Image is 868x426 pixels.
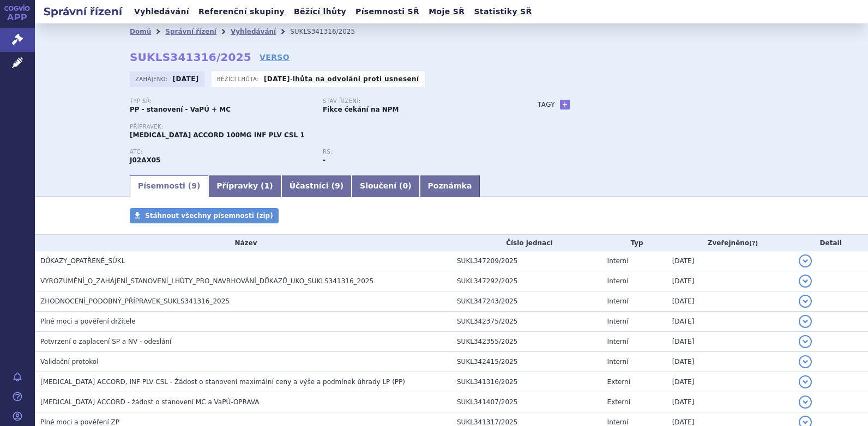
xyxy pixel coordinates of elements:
[451,312,602,332] td: SUKL342375/2025
[799,395,812,409] button: detail
[420,175,480,197] a: Poznámka
[335,181,340,190] span: 9
[799,254,812,267] button: detail
[749,240,758,247] abbr: (?)
[40,358,99,366] span: Validační protokol
[260,52,290,63] a: VERSO
[264,75,290,83] strong: [DATE]
[231,28,276,35] a: Vyhledávání
[451,352,602,372] td: SUKL342415/2025
[607,418,629,426] span: Interní
[264,75,419,83] p: -
[40,338,171,345] span: Potvrzení o zaplacení SP a NV - odeslání
[799,275,812,288] button: detail
[145,212,273,220] span: Stáhnout všechny písemnosti (zip)
[793,235,868,251] th: Detail
[191,181,197,190] span: 9
[667,312,794,332] td: [DATE]
[451,392,602,412] td: SUKL341407/2025
[195,4,288,19] a: Referenční skupiny
[40,318,136,325] span: Plné moci a pověření držitele
[667,291,794,312] td: [DATE]
[667,251,794,271] td: [DATE]
[607,358,629,366] span: Interní
[264,181,270,190] span: 1
[667,372,794,392] td: [DATE]
[40,297,230,305] span: ZHODNOCENÍ_PODOBNÝ_PŘÍPRAVEK_SUKLS341316_2025
[323,156,325,164] strong: -
[402,181,408,190] span: 0
[130,175,208,197] a: Písemnosti (9)
[451,251,602,271] td: SUKL347209/2025
[40,398,260,406] span: MICAFUNGIN ACCORD - žádost o stanovení MC a VaPÚ-OPRAVA
[607,297,629,305] span: Interní
[291,4,349,19] a: Běžící lhůty
[607,257,629,265] span: Interní
[451,271,602,291] td: SUKL347292/2025
[607,398,630,406] span: Externí
[451,291,602,312] td: SUKL347243/2025
[451,332,602,352] td: SUKL342355/2025
[607,318,629,325] span: Interní
[35,235,451,251] th: Název
[323,149,505,155] p: RS:
[293,75,419,83] a: lhůta na odvolání proti usnesení
[352,4,423,19] a: Písemnosti SŘ
[323,98,505,105] p: Stav řízení:
[208,175,281,197] a: Přípravky (1)
[40,277,373,285] span: VYROZUMĚNÍ_O_ZAHÁJENÍ_STANOVENÍ_LHŮTY_PRO_NAVRHOVÁNÍ_DŮKAZŮ_UKO_SUKLS341316_2025
[40,418,119,426] span: Plné moci a pověření ZP
[799,375,812,388] button: detail
[425,4,468,19] a: Moje SŘ
[130,156,160,164] strong: MIKAFUNGIN
[35,4,131,19] h2: Správní řízení
[130,149,312,155] p: ATC:
[165,28,216,35] a: Správní řízení
[130,131,305,139] span: [MEDICAL_DATA] ACCORD 100MG INF PLV CSL 1
[471,4,535,19] a: Statistiky SŘ
[538,98,555,111] h3: Tagy
[667,235,794,251] th: Zveřejněno
[799,315,812,328] button: detail
[560,100,570,109] a: +
[130,28,151,35] a: Domů
[607,277,629,285] span: Interní
[352,175,419,197] a: Sloučení (0)
[40,257,125,265] span: DŮKAZY_OPATŘENÉ_SÚKL
[173,75,199,83] strong: [DATE]
[799,335,812,348] button: detail
[130,124,516,130] p: Přípravek:
[667,392,794,412] td: [DATE]
[135,75,170,83] span: Zahájeno:
[217,75,261,83] span: Běžící lhůta:
[799,355,812,368] button: detail
[131,4,192,19] a: Vyhledávání
[130,51,251,64] strong: SUKLS341316/2025
[40,378,405,386] span: MICAFUNGIN ACCORD, INF PLV CSL - Žádost o stanovení maximální ceny a výše a podmínek úhrady LP (PP)
[281,175,352,197] a: Účastníci (9)
[130,208,279,223] a: Stáhnout všechny písemnosti (zip)
[130,106,231,113] strong: PP - stanovení - VaPÚ + MC
[667,352,794,372] td: [DATE]
[799,295,812,308] button: detail
[602,235,667,251] th: Typ
[323,106,399,113] strong: Fikce čekání na NPM
[451,235,602,251] th: Číslo jednací
[667,332,794,352] td: [DATE]
[130,98,312,105] p: Typ SŘ:
[667,271,794,291] td: [DATE]
[607,338,629,345] span: Interní
[607,378,630,386] span: Externí
[451,372,602,392] td: SUKL341316/2025
[290,23,369,40] li: SUKLS341316/2025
